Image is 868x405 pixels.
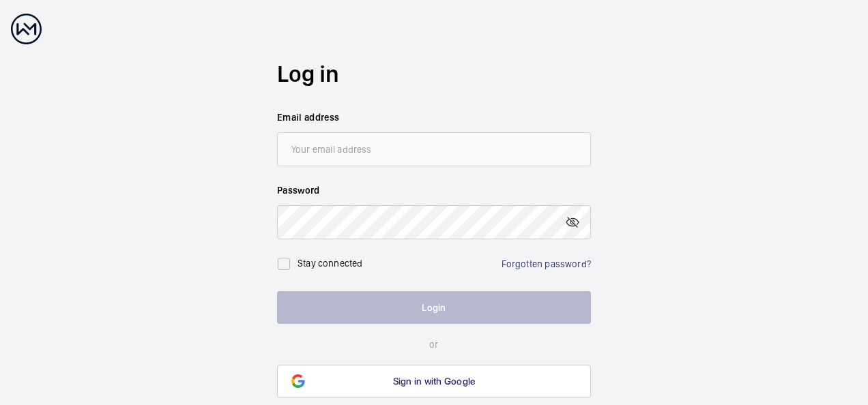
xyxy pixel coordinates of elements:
label: Stay connected [298,258,363,269]
label: Password [277,183,591,197]
input: Your email address [277,132,591,166]
label: Email address [277,110,591,124]
p: or [277,337,591,351]
a: Forgotten password? [502,258,591,269]
h2: Log in [277,58,591,90]
button: Login [277,291,591,324]
span: Sign in with Google [393,376,476,387]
